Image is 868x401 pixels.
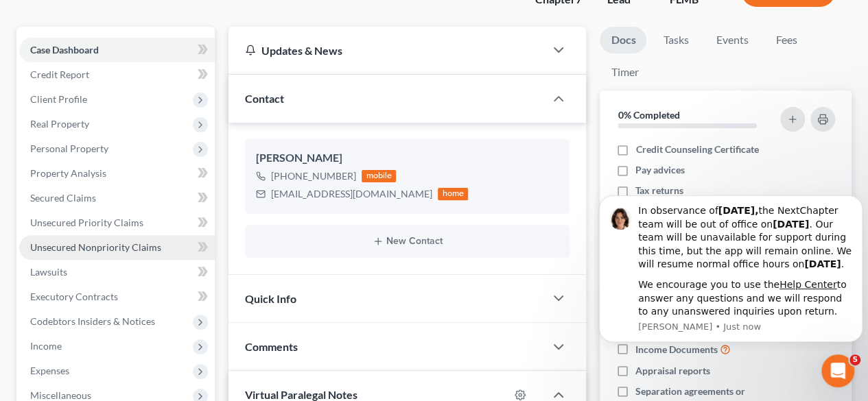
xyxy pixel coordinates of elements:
a: Unsecured Priority Claims [19,210,215,235]
span: Quick Info [245,292,296,305]
div: [PERSON_NAME] [256,150,559,167]
span: Pay advices [635,163,685,177]
span: Case Dashboard [30,44,99,56]
a: Lawsuits [19,260,215,284]
span: Client Profile [30,93,87,105]
span: 5 [849,354,860,365]
span: Virtual Paralegal Notes [245,388,357,401]
a: Fees [764,27,808,53]
span: Miscellaneous [30,389,91,401]
a: Executory Contracts [19,284,215,309]
span: Appraisal reports [635,364,710,378]
span: Lawsuits [30,266,67,278]
span: Expenses [30,365,69,376]
span: Credit Counseling Certificate [635,143,758,156]
span: Comments [245,340,298,353]
a: Case Dashboard [19,38,215,62]
span: Codebtors Insiders & Notices [30,315,155,327]
a: Secured Claims [19,186,215,210]
span: Income [30,340,62,352]
div: [EMAIL_ADDRESS][DOMAIN_NAME] [271,187,432,201]
strong: 0% Completed [618,109,679,121]
div: mobile [362,170,396,182]
span: Unsecured Priority Claims [30,217,143,228]
div: home [438,188,468,200]
iframe: Intercom notifications message [594,170,868,350]
a: Property Analysis [19,161,215,186]
button: New Contact [256,236,559,247]
span: Personal Property [30,143,108,154]
a: Timer [600,59,649,86]
a: Credit Report [19,62,215,87]
span: Unsecured Nonpriority Claims [30,241,161,253]
iframe: Intercom live chat [821,354,854,387]
span: Real Property [30,118,89,130]
a: Docs [600,27,646,53]
span: Credit Report [30,69,89,80]
span: Property Analysis [30,167,106,179]
span: Executory Contracts [30,291,118,302]
a: Unsecured Nonpriority Claims [19,235,215,260]
div: [PHONE_NUMBER] [271,169,356,183]
a: Tasks [652,27,699,53]
span: Contact [245,92,284,105]
a: Events [705,27,759,53]
div: Updates & News [245,43,528,58]
span: Secured Claims [30,192,96,204]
